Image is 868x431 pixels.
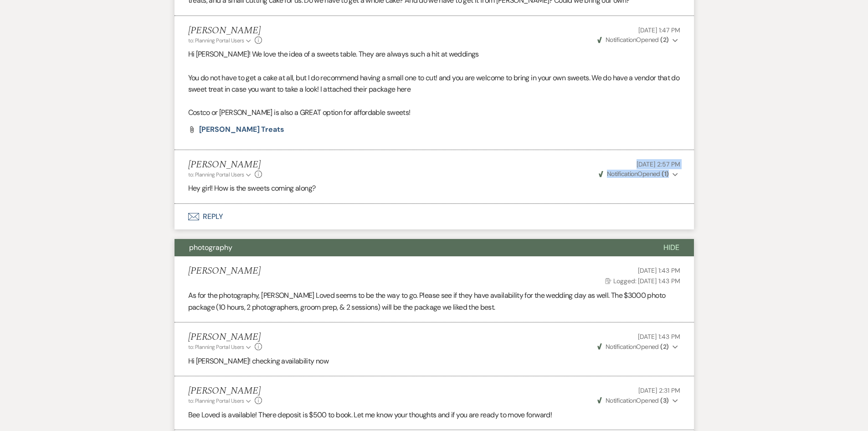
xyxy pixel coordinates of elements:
[189,243,232,252] span: photography
[596,35,680,45] button: NotificationOpened (2)
[188,397,244,405] span: to: Planning Portal Users
[597,36,669,44] span: Opened
[188,409,680,421] p: Bee Loved is available! There deposit is $500 to book. Let me know your thoughts and if you are r...
[188,291,666,312] span: As for the photography, [PERSON_NAME] Loved seems to be the way to go. Please see if they have av...
[175,239,649,256] button: photography
[606,343,636,351] span: Notification
[596,342,680,352] button: NotificationOpened (2)
[599,170,669,178] span: Opened
[188,343,253,351] button: to: Planning Portal Users
[188,343,244,351] span: to: Planning Portal Users
[199,126,284,133] a: [PERSON_NAME] Treats
[649,239,694,256] button: Hide
[638,26,680,34] span: [DATE] 1:47 PM
[188,182,680,194] p: Hey girl! How is the sweets coming along?
[188,159,262,171] h5: [PERSON_NAME]
[597,396,669,405] span: Opened
[606,396,636,405] span: Notification
[188,332,262,343] h5: [PERSON_NAME]
[188,171,253,179] button: to: Planning Portal Users
[662,170,668,178] strong: ( 1 )
[188,48,680,60] p: Hi [PERSON_NAME]! We love the idea of a sweets table. They are always such a hit at weddings
[638,386,680,395] span: [DATE] 2:31 PM
[596,396,680,405] button: NotificationOpened (3)
[638,332,680,341] span: [DATE] 1:43 PM
[660,396,668,405] strong: ( 3 )
[188,385,262,397] h5: [PERSON_NAME]
[606,36,636,44] span: Notification
[660,36,668,44] strong: ( 2 )
[660,343,668,351] strong: ( 2 )
[188,355,680,367] p: Hi [PERSON_NAME]! checking availability now
[199,125,284,134] span: [PERSON_NAME] Treats
[188,37,244,44] span: to: Planning Portal Users
[607,170,637,178] span: Notification
[597,343,669,351] span: Opened
[597,169,680,179] button: NotificationOpened (1)
[188,107,680,119] p: Costco or [PERSON_NAME] is also a GREAT option for affordable sweets!
[188,72,680,95] p: You do not have to get a cake at all, but I do recommend having a small one to cut! and you are w...
[175,204,694,229] button: Reply
[637,160,680,168] span: [DATE] 2:57 PM
[188,397,253,405] button: to: Planning Portal Users
[638,266,680,275] span: [DATE] 1:43 PM
[605,277,680,285] span: Logged: [DATE] 1:43 PM
[663,243,679,252] span: Hide
[188,171,244,178] span: to: Planning Portal Users
[188,36,253,45] button: to: Planning Portal Users
[188,265,261,277] h5: [PERSON_NAME]
[188,25,262,36] h5: [PERSON_NAME]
